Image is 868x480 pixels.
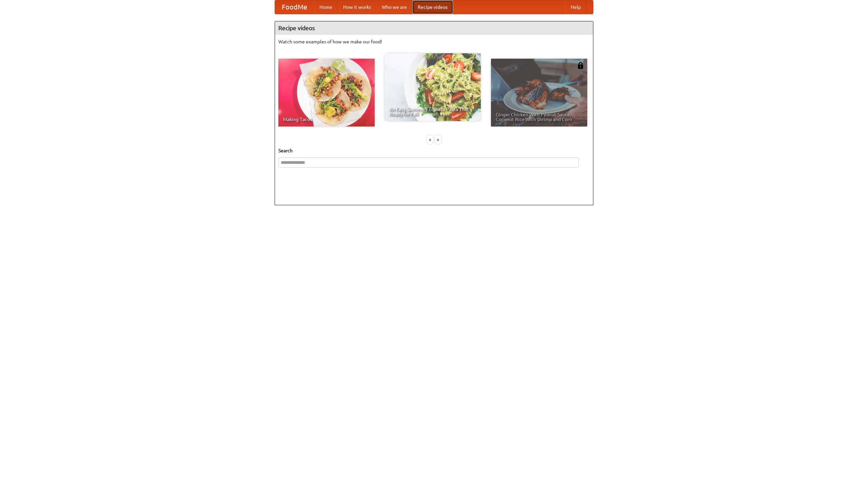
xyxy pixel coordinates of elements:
a: Home [314,0,338,14]
p: Watch some examples of how we make our food! [278,38,590,45]
h4: Recipe videos [275,21,593,35]
a: How it works [338,0,376,14]
img: 483408.png [577,62,584,69]
span: An Easy, Summery Tomato Pasta That's Ready for Fall [389,107,476,116]
a: Who we are [376,0,412,14]
a: An Easy, Summery Tomato Pasta That's Ready for Fall [384,53,481,121]
a: Recipe videos [412,0,453,14]
a: Making Tacos [278,59,375,127]
div: » [435,135,441,144]
a: Help [565,0,586,14]
div: « [427,135,433,144]
h5: Search [278,147,590,154]
span: Making Tacos [283,117,370,122]
a: FoodMe [275,0,314,14]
